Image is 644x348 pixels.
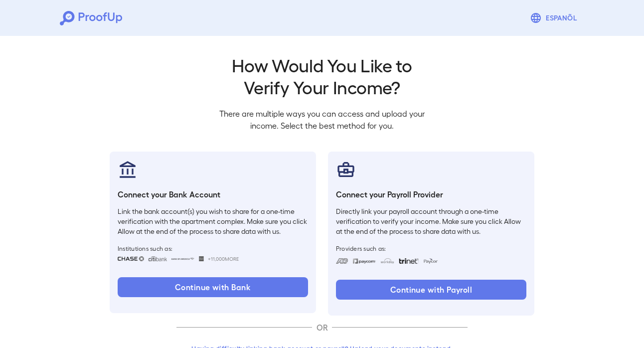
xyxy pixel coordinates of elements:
[211,108,433,132] p: There are multiple ways you can access and upload your income. Select the best method for you.
[118,160,138,179] img: bankAccount.svg
[118,277,308,297] button: Continue with Bank
[199,256,204,261] img: wellsfargo.svg
[336,206,526,236] p: Directly link your payroll account through a one-time verification to verify your income. Make su...
[211,54,433,98] h2: How Would You Like to Verify Your Income?
[380,258,395,264] img: workday.svg
[336,280,526,300] button: Continue with Payroll
[336,160,356,179] img: payrollProvider.svg
[336,244,526,252] span: Providers such as:
[423,258,438,264] img: paycon.svg
[312,322,332,334] p: OR
[118,206,308,236] p: Link the bank account(s) you wish to share for a one-time verification with the apartment complex...
[118,188,308,200] h6: Connect your Bank Account
[352,258,376,264] img: paycom.svg
[208,255,239,263] span: +11,000 More
[148,256,167,261] img: citibank.svg
[118,244,308,252] span: Institutions such as:
[118,256,144,261] img: chase.svg
[171,256,195,261] img: bankOfAmerica.svg
[336,188,526,200] h6: Connect your Payroll Provider
[399,258,419,264] img: trinet.svg
[336,258,348,264] img: adp.svg
[526,8,584,28] button: Espanõl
